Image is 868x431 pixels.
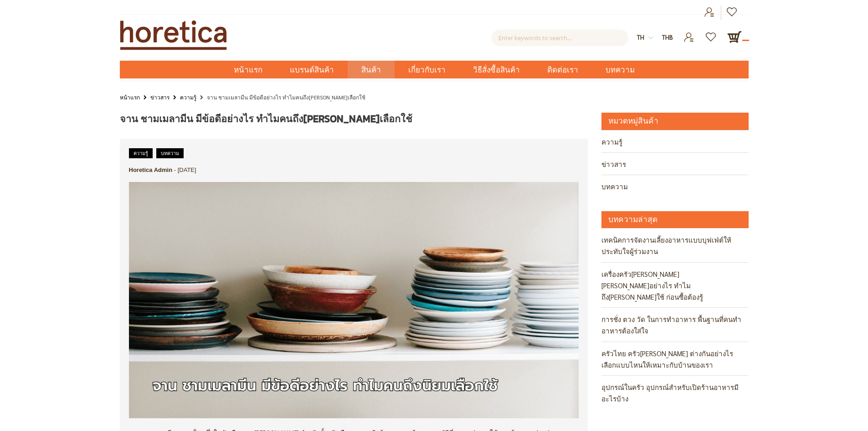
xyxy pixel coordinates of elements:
[156,148,184,158] a: บทความ
[150,92,169,102] a: ข่าวสาร
[276,61,348,78] a: แบรนด์สินค้า
[220,61,276,78] a: หน้าแรก
[174,166,176,173] span: -
[601,342,749,375] a: ครัวไทย ครัว[PERSON_NAME] ต่างกันอย่างไร เลือกแบบไหนให้เหมาะกับบ้านของเรา
[395,61,459,78] a: เกี่ยวกับเรา
[408,61,446,79] span: เกี่ยวกับเรา
[699,5,721,20] a: เข้าสู่ระบบ
[120,111,412,126] span: จาน ชามเมลามีน มีข้อดีอย่างไร ทำไมคนถึง[PERSON_NAME]เลือกใช้
[473,61,520,79] span: วิธีสั่งซื้อสินค้า
[234,64,262,76] span: หน้าแรก
[608,115,658,128] strong: หมวดหมู่สินค้า
[678,30,700,37] a: เข้าสู่ระบบ
[721,5,744,20] a: เข้าสู่ระบบ
[601,228,749,262] a: เทคนิคการจัดงานเลี้ยงอาหารแบบบุฟเฟ่ต์ให้ประทับใจผู้ร่วมงาน
[601,376,749,409] a: อุปกรณ์ในครัว อุปกรณ์สำหรับเปิดร้านอาหารมีอะไรบ้าง
[547,61,578,79] span: ติดต่อเรา
[601,153,749,175] a: ข่าวสาร
[601,175,749,197] a: บทความ
[178,166,196,173] span: [DATE]
[648,36,653,40] img: dropdown-icon.svg
[700,30,723,37] a: รายการโปรด
[348,61,395,78] a: สินค้า
[592,61,648,78] a: บทความ
[637,33,644,41] span: th
[459,61,534,78] a: วิธีสั่งซื้อสินค้า
[662,33,673,41] span: THB
[290,61,334,79] span: แบรนด์สินค้า
[207,93,365,101] strong: จาน ชามเมลามีน มีข้อดีอย่างไร ทำไมคนถึง[PERSON_NAME]เลือกใช้
[120,92,140,102] a: หน้าแรก
[180,92,196,102] a: ความรู้
[120,20,227,50] img: Horetica.com
[608,213,657,226] strong: บทความล่าสุด
[129,166,173,173] a: Horetica Admin
[601,263,749,308] a: เครื่องครัว[PERSON_NAME][PERSON_NAME]อย่างไร ทำไมถึง[PERSON_NAME]ใช้ ก่อนซื้อต้องรู้
[361,61,381,79] span: สินค้า
[601,130,749,152] a: ความรู้
[129,148,153,158] a: ความรู้
[534,61,592,78] a: ติดต่อเรา
[606,61,635,79] span: บทความ
[129,182,579,418] img: ข้อดีของจานชามเมลามีน
[601,308,749,341] a: การชั่ง ตวง วัด ในการทำอาหาร พื้นฐานที่คนทำอาหารต้องใส่ใจ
